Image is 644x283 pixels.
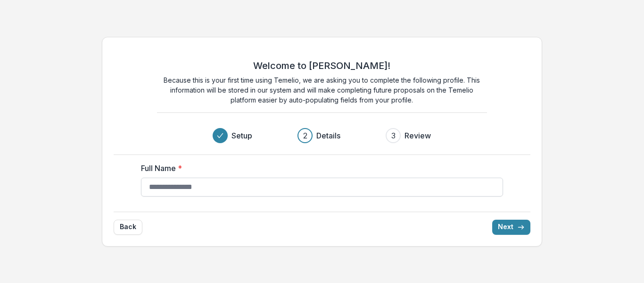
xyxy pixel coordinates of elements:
[253,60,390,71] h2: Welcome to [PERSON_NAME]!
[213,128,431,143] div: Progress
[114,220,142,235] button: Back
[316,130,340,141] h3: Details
[303,130,307,141] div: 2
[492,220,530,235] button: Next
[141,163,497,174] label: Full Name
[157,75,487,105] p: Because this is your first time using Temelio, we are asking you to complete the following profil...
[391,130,396,141] div: 3
[405,130,431,141] h3: Review
[231,130,252,141] h3: Setup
